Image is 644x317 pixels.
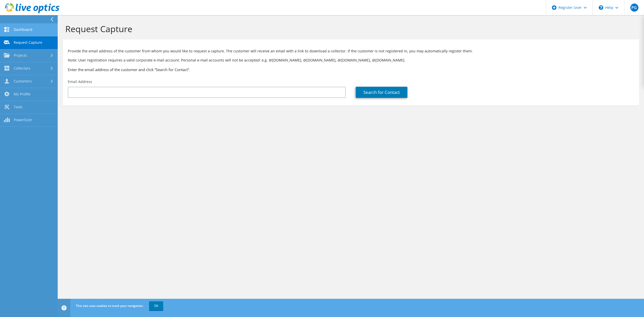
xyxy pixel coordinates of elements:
h3: Enter the email address of the customer and click “Search for Contact”. [68,67,634,72]
span: This site uses cookies to track your navigation. [76,304,144,308]
a: OK [149,301,163,310]
h1: Request Capture [65,24,634,34]
label: Email Address [68,79,92,84]
p: Note: User registration requires a valid corporate e-mail account. Personal e-mail accounts will ... [68,57,634,63]
a: Search for Contact [356,87,407,98]
p: Provide the email address of the customer from whom you would like to request a capture. The cust... [68,48,634,54]
span: PG [630,4,638,12]
svg: \n [599,5,603,10]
